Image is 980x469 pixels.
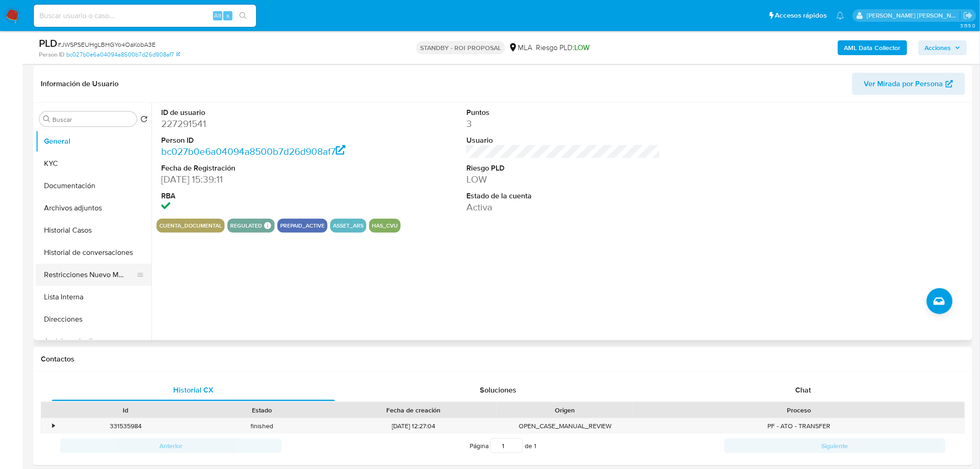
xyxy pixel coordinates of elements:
dt: RBA [161,191,355,201]
button: Buscar [43,115,50,123]
button: asset_ars [333,224,364,228]
button: Acciones [918,40,967,55]
button: Historial Casos [36,219,151,241]
button: has_cvu [372,224,398,228]
button: Lista Interna [36,286,151,308]
dt: Person ID [161,135,355,146]
dt: ID de usuario [161,108,355,118]
button: Anticipos de dinero [36,330,151,353]
input: Buscar [52,115,133,124]
dd: 227291541 [161,117,355,130]
button: Historial de conversaciones [36,241,151,264]
button: regulated [230,224,262,228]
button: General [36,130,151,152]
div: Id [64,406,187,415]
b: AML Data Collector [844,40,901,55]
button: Direcciones [36,308,151,330]
button: cuenta_documental [159,224,222,228]
p: STANDBY - ROI PROPOSAL [416,41,505,54]
span: Accesos rápidos [775,11,827,20]
dt: Puntos [466,108,660,118]
dd: [DATE] 15:39:11 [161,173,355,186]
a: bc027b0e6a04094a8500b7d26d908af7 [66,51,180,59]
button: Volver al orden por defecto [140,115,148,126]
dd: Activa [466,201,660,214]
div: Origen [503,406,627,415]
p: roberto.munoz@mercadolibre.com [867,11,961,20]
button: Siguiente [724,438,946,453]
h1: Información de Usuario [41,79,119,89]
b: PLD [39,36,57,51]
button: search-icon [233,9,252,22]
span: Página de [470,438,536,453]
span: # JWSPSEUHgLBHGYo4OaKobA3E [57,40,156,49]
dd: LOW [466,173,660,186]
h1: Contactos [41,355,965,364]
div: PF - ATO - TRANSFER [633,418,965,434]
a: Salir [963,11,973,20]
a: bc027b0e6a04094a8500b7d26d908af7 [161,145,346,158]
div: MLA [509,43,532,53]
span: Alt [214,11,221,20]
span: Acciones [925,40,951,55]
button: Documentación [36,175,151,197]
button: Archivos adjuntos [36,197,151,219]
a: Notificaciones [836,12,844,19]
span: Riesgo PLD: [536,43,590,53]
div: Proceso [640,406,958,415]
div: [DATE] 12:27:04 [330,418,497,434]
span: Historial CX [173,385,214,395]
span: 1 [534,441,536,450]
span: Ver Mirada por Persona [864,73,943,95]
div: Fecha de creación [336,406,490,415]
button: Ver Mirada por Persona [852,73,965,95]
b: Person ID [39,51,64,59]
button: Restricciones Nuevo Mundo [36,264,144,286]
div: finished [194,418,330,434]
div: OPEN_CASE_MANUAL_REVIEW [497,418,633,434]
div: 331535984 [57,418,194,434]
button: AML Data Collector [838,40,907,55]
dt: Usuario [466,135,660,146]
div: • [52,422,55,431]
button: prepaid_active [280,224,325,228]
dd: 3 [466,117,660,130]
div: Estado [200,406,323,415]
dt: Riesgo PLD [466,163,660,173]
span: s [226,11,229,20]
button: KYC [36,152,151,175]
dt: Fecha de Registración [161,163,355,173]
dt: Estado de la cuenta [466,191,660,201]
span: LOW [574,42,590,53]
span: Soluciones [480,385,517,395]
span: Chat [796,385,811,395]
span: 3.155.0 [960,22,975,29]
input: Buscar usuario o caso... [34,10,256,22]
button: Anterior [60,438,282,453]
